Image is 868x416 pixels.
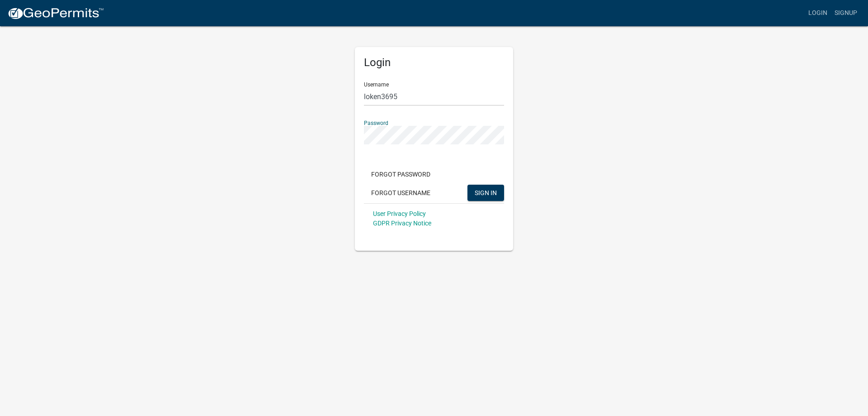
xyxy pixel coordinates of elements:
[831,5,861,22] a: Signup
[364,166,438,182] button: Forgot Password
[805,5,831,22] a: Login
[475,189,497,196] span: SIGN IN
[373,210,426,217] a: User Privacy Policy
[364,56,504,69] h5: Login
[373,220,431,227] a: GDPR Privacy Notice
[364,185,438,201] button: Forgot Username
[467,185,504,201] button: SIGN IN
